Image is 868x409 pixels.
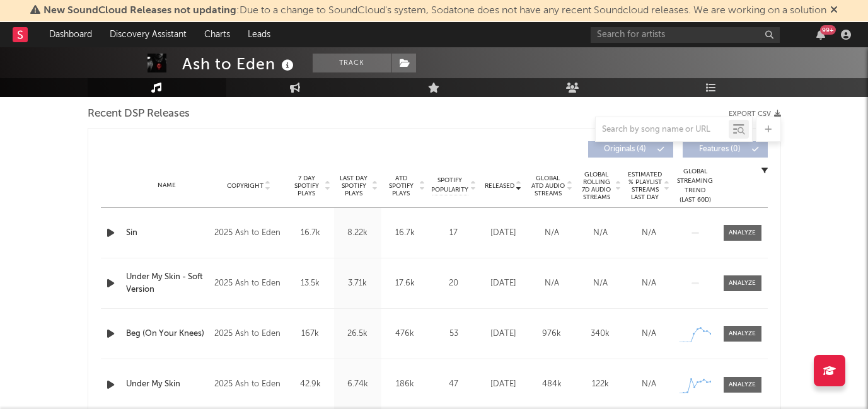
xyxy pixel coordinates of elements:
[588,141,673,158] button: Originals(4)
[337,328,378,340] div: 26.5k
[385,328,425,340] div: 476k
[290,175,323,197] span: 7 Day Spotify Plays
[628,378,670,391] div: N/A
[43,6,236,16] span: New SoundCloud Releases not updating
[683,141,768,158] button: Features(0)
[482,227,524,239] div: [DATE]
[628,277,670,290] div: N/A
[816,30,825,40] button: 99+
[337,378,378,391] div: 6.74k
[482,378,524,391] div: [DATE]
[126,378,209,391] a: Under My Skin
[531,227,573,239] div: N/A
[182,54,297,74] div: Ash to Eden
[676,167,714,205] div: Global Streaming Trend (Last 60D)
[290,227,331,239] div: 16.7k
[579,227,622,239] div: N/A
[40,22,101,47] a: Dashboard
[195,22,239,47] a: Charts
[126,227,209,239] a: Sin
[628,328,670,340] div: N/A
[126,328,209,340] a: Beg (On Your Knees)
[337,175,371,197] span: Last Day Spotify Plays
[290,328,331,340] div: 167k
[432,378,476,391] div: 47
[431,176,468,195] span: Spotify Popularity
[290,378,331,391] div: 42.9k
[385,227,425,239] div: 16.7k
[531,378,573,391] div: 484k
[214,377,283,392] div: 2025 Ash to Eden
[313,54,391,72] button: Track
[385,175,418,197] span: ATD Spotify Plays
[531,175,565,197] span: Global ATD Audio Streams
[628,171,663,201] span: Estimated % Playlist Streams Last Day
[385,378,425,391] div: 186k
[227,182,263,190] span: Copyright
[579,378,622,391] div: 122k
[482,277,524,290] div: [DATE]
[239,22,279,47] a: Leads
[126,181,209,190] div: Name
[485,182,514,190] span: Released
[214,276,283,291] div: 2025 Ash to Eden
[579,328,622,340] div: 340k
[691,146,749,153] span: Features ( 0 )
[385,277,425,290] div: 17.6k
[531,277,573,290] div: N/A
[596,146,654,153] span: Originals ( 4 )
[214,226,283,241] div: 2025 Ash to Eden
[579,277,622,290] div: N/A
[214,326,283,342] div: 2025 Ash to Eden
[88,107,190,122] span: Recent DSP Releases
[482,328,524,340] div: [DATE]
[591,27,780,43] input: Search for artists
[290,277,331,290] div: 13.5k
[596,125,729,135] input: Search by song name or URL
[432,227,476,239] div: 17
[820,25,836,35] div: 99 +
[43,6,826,16] span: : Due to a change to SoundCloud's system, Sodatone does not have any recent Soundcloud releases. ...
[729,110,781,118] button: Export CSV
[101,22,195,47] a: Discovery Assistant
[579,171,614,201] span: Global Rolling 7D Audio Streams
[337,227,378,239] div: 8.22k
[432,277,476,290] div: 20
[432,328,476,340] div: 53
[126,271,209,296] a: Under My Skin - Soft Version
[337,277,378,290] div: 3.71k
[830,6,838,16] span: Dismiss
[531,328,573,340] div: 976k
[628,227,670,239] div: N/A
